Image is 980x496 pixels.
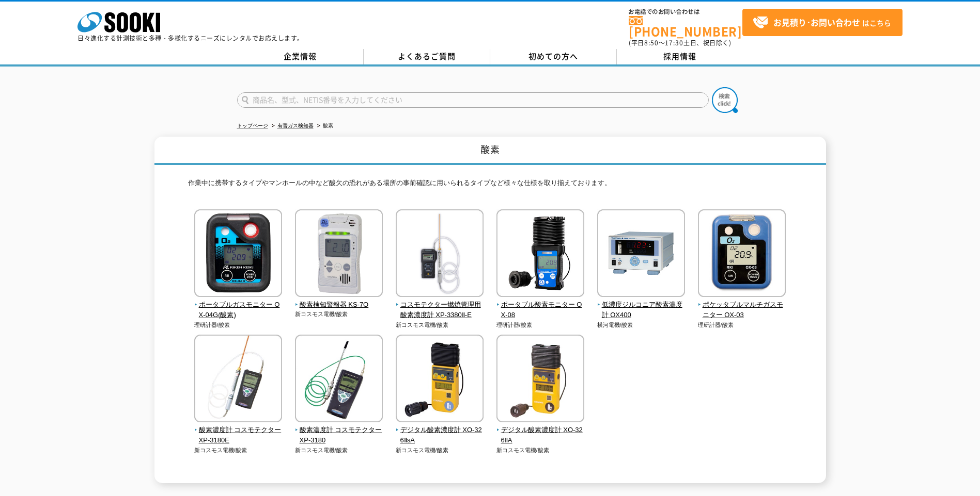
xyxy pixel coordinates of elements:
a: 有害ガス検知器 [277,123,314,128]
li: 酸素 [315,121,333,131]
span: 低濃度ジルコニア酸素濃度計 OX400 [597,300,686,321]
a: ポケッタブルマルチガスモニター OX-03 [698,290,786,321]
span: ポータブル酸素モニター OX-08 [496,300,585,321]
a: 酸素濃度計 コスモテクター XP-3180E [194,415,283,446]
a: 低濃度ジルコニア酸素濃度計 OX400 [597,290,686,321]
a: [PHONE_NUMBER] [629,16,742,37]
a: お見積り･お問い合わせはこちら [742,9,903,36]
p: 理研計器/酸素 [194,321,283,329]
span: デジタル酸素濃度計 XO-326ⅡsA [396,425,484,447]
p: 新コスモス電機/酸素 [396,446,484,455]
span: お電話でのお問い合わせは [629,9,742,15]
a: コスモテクター燃焼管理用酸素濃度計 XP-3380Ⅱ-E [396,290,484,321]
span: 酸素濃度計 コスモテクター XP-3180 [295,425,383,447]
p: 新コスモス電機/酸素 [295,446,383,455]
a: デジタル酸素濃度計 XO-326ⅡA [496,415,585,446]
strong: お見積り･お問い合わせ [773,16,860,28]
img: ポケッタブルマルチガスモニター OX-03 [698,209,786,300]
img: ポータブルガスモニター OX-04G(酸素) [194,209,282,300]
a: 酸素濃度計 コスモテクター XP-3180 [295,415,383,446]
span: デジタル酸素濃度計 XO-326ⅡA [496,425,585,447]
p: 新コスモス電機/酸素 [396,321,484,329]
a: よくあるご質問 [364,49,490,64]
img: デジタル酸素濃度計 XO-326ⅡA [496,335,584,425]
p: 新コスモス電機/酸素 [194,446,283,455]
span: 酸素検知警報器 KS-7O [295,300,383,310]
span: 8:50 [644,38,659,47]
p: 新コスモス電機/酸素 [295,310,383,319]
span: 酸素濃度計 コスモテクター XP-3180E [194,425,283,447]
p: 理研計器/酸素 [698,321,786,329]
span: コスモテクター燃焼管理用酸素濃度計 XP-3380Ⅱ-E [396,300,484,321]
img: btn_search.png [712,87,738,113]
p: 横河電機/酸素 [597,321,686,329]
input: 商品名、型式、NETIS番号を入力してください [237,92,709,108]
a: 採用情報 [617,49,743,64]
p: 日々進化する計測技術と多種・多様化するニーズにレンタルでお応えします。 [77,35,304,41]
img: 酸素濃度計 コスモテクター XP-3180E [194,335,282,425]
img: 酸素濃度計 コスモテクター XP-3180 [295,335,383,425]
a: 企業情報 [237,49,364,64]
a: 初めての方へ [490,49,617,64]
span: 初めての方へ [528,51,578,62]
span: はこちら [753,15,891,30]
img: コスモテクター燃焼管理用酸素濃度計 XP-3380Ⅱ-E [396,209,484,300]
a: 酸素検知警報器 KS-7O [295,290,383,310]
p: 理研計器/酸素 [496,321,585,329]
span: ポータブルガスモニター OX-04G(酸素) [194,300,283,321]
img: デジタル酸素濃度計 XO-326ⅡsA [396,335,484,425]
img: ポータブル酸素モニター OX-08 [496,209,584,300]
a: デジタル酸素濃度計 XO-326ⅡsA [396,415,484,446]
a: ポータブル酸素モニター OX-08 [496,290,585,321]
p: 作業中に携帯するタイプやマンホールの中など酸欠の恐れがある場所の事前確認に用いられるタイプなど様々な仕様を取り揃えております。 [188,178,792,194]
p: 新コスモス電機/酸素 [496,446,585,455]
a: トップページ [237,123,268,128]
span: 17:30 [665,38,683,47]
span: ポケッタブルマルチガスモニター OX-03 [698,300,786,321]
h1: 酸素 [154,137,826,165]
span: (平日 ～ 土日、祝日除く) [629,38,731,47]
img: 酸素検知警報器 KS-7O [295,209,383,300]
a: ポータブルガスモニター OX-04G(酸素) [194,290,283,321]
img: 低濃度ジルコニア酸素濃度計 OX400 [597,209,685,300]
